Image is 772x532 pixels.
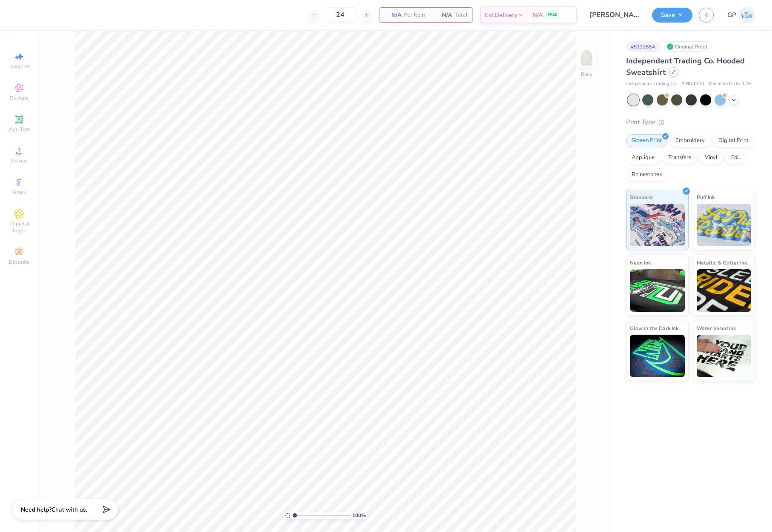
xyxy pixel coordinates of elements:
[626,80,677,88] span: Independent Trading Co.
[455,11,467,20] span: Total
[727,7,755,23] a: GP
[697,324,736,333] span: Water based Ink
[10,94,28,101] span: Designs
[713,134,754,147] div: Digital Print
[738,7,755,23] img: Germaine Penalosa
[385,11,402,20] span: N/A
[630,335,685,377] img: Glow in the Dark Ink
[21,506,51,514] strong: Need help?
[626,117,755,127] div: Print Type
[533,11,543,20] span: N/A
[709,80,751,88] span: Minimum Order: 12 +
[630,204,685,246] img: Standard
[670,134,710,147] div: Embroidery
[352,512,366,519] span: 100 %
[4,220,34,234] span: Clipart & logos
[726,151,746,164] div: Foil
[583,6,646,23] input: Untitled Design
[664,41,712,52] div: Original Proof
[697,193,715,202] span: Puff Ink
[652,8,692,23] button: Save
[435,11,452,20] span: N/A
[681,80,704,88] span: # IND4000
[727,10,736,20] span: GP
[626,56,745,77] span: Independent Trading Co. Hooded Sweatshirt
[51,506,87,514] span: Chat with us.
[626,134,667,147] div: Screen Print
[548,12,557,18] span: FREE
[630,324,678,333] span: Glow in the Dark Ink
[404,11,425,20] span: Per Item
[697,269,752,312] img: Metallic & Glitter Ink
[9,259,29,265] span: Decorate
[9,126,29,133] span: Add Text
[13,189,26,196] span: Greek
[581,71,592,78] div: Back
[626,168,667,181] div: Rhinestones
[630,269,685,312] img: Neon Ink
[485,11,517,20] span: Est. Delivery
[626,41,660,52] div: # 513288A
[697,335,752,377] img: Water based Ink
[663,151,697,164] div: Transfers
[626,151,660,164] div: Applique
[630,258,651,267] span: Neon Ink
[11,157,28,164] span: Upload
[578,49,595,66] img: Back
[697,204,752,246] img: Puff Ink
[697,258,747,267] span: Metallic & Glitter Ink
[9,63,29,70] span: Image AI
[324,7,357,23] input: – –
[630,193,652,202] span: Standard
[699,151,723,164] div: Vinyl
